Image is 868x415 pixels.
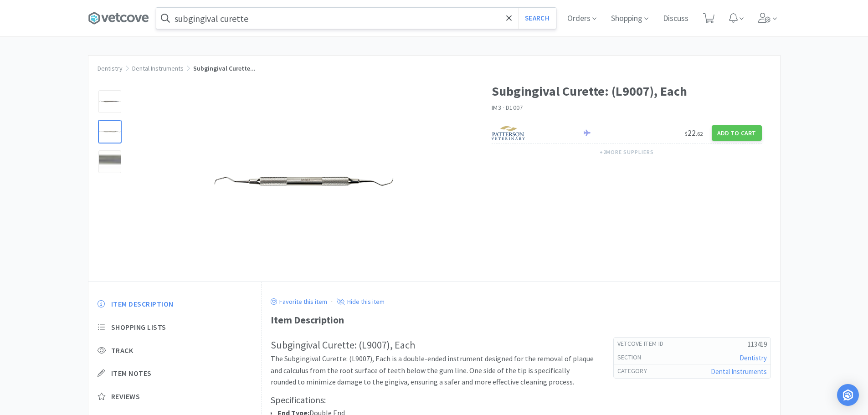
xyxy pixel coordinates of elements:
span: Shopping Lists [111,323,166,332]
span: Item Notes [111,369,152,378]
div: · [331,296,333,307]
input: Search by item, sku, manufacturer, ingredient, size... [156,8,556,29]
span: · [503,103,504,112]
a: Dental Instruments [711,367,767,376]
span: 22 [685,128,703,138]
a: IM3 [492,103,501,112]
div: Item Description [271,312,771,328]
div: Open Intercom Messenger [837,384,859,406]
span: Item Description [111,299,174,309]
span: $ [685,130,688,137]
span: Track [111,346,134,355]
h6: Section [617,353,649,362]
span: . 62 [696,130,703,137]
span: Reviews [111,392,140,401]
button: +2more suppliers [595,146,658,159]
a: Dentistry [98,64,123,72]
h3: Specifications: [271,393,595,407]
img: e14951e288484441a6e53978afcf45b1_237771.png [212,90,395,272]
h6: Category [617,367,654,376]
p: Favorite this item [277,297,327,306]
p: The Subgingival Curette: (L9007), Each is a double-ended instrument designed for the removal of p... [271,353,595,388]
h2: Subgingival Curette: (L9007), Each [271,337,595,353]
button: Add to Cart [712,125,762,141]
button: Search [518,8,556,29]
span: Subgingival Curette... [193,64,256,72]
a: Dentistry [740,354,767,362]
span: D1007 [506,103,523,112]
h6: Vetcove Item Id [617,339,671,348]
h5: 113419 [671,339,766,349]
a: Discuss [659,15,692,23]
a: Dental Instruments [132,64,184,72]
p: Hide this item [345,297,385,306]
h1: Subgingival Curette: (L9007), Each [492,81,762,102]
img: f5e969b455434c6296c6d81ef179fa71_3.png [492,126,526,140]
